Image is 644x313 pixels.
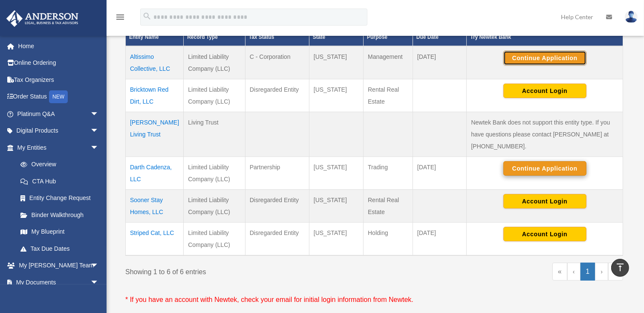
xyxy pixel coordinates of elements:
button: Account Login [503,194,586,209]
a: My Documentsarrow_drop_down [6,274,112,291]
span: Entity Name [129,34,159,40]
td: [DATE] [413,46,466,79]
span: Record Type [187,34,218,40]
td: Rental Real Estate [364,190,413,223]
i: vertical_align_top [615,262,625,272]
span: arrow_drop_down [90,139,107,156]
td: Limited Liability Company (LLC) [184,223,245,256]
td: Trading [364,157,413,190]
a: Account Login [503,197,586,204]
button: Account Login [503,227,586,241]
a: Account Login [503,87,586,94]
a: Order StatusNEW [6,88,112,106]
span: arrow_drop_down [90,105,107,123]
td: Holding [364,223,413,256]
td: C - Corporation [245,46,309,79]
td: Altissimo Collective, LLC [126,46,184,79]
td: [US_STATE] [309,46,363,79]
a: Entity Change Request [12,190,107,207]
td: Darth Cadenza, LLC [126,157,184,190]
a: menu [115,15,125,22]
td: Living Trust [184,112,245,157]
a: My [PERSON_NAME] Teamarrow_drop_down [6,257,112,274]
td: Disregarded Entity [245,79,309,112]
a: Home [6,38,112,55]
span: Tax Status [249,34,274,40]
a: Last [608,263,623,281]
i: search [142,12,152,21]
td: [PERSON_NAME] Living Trust [126,112,184,157]
div: Try Newtek Bank [470,32,610,42]
a: vertical_align_top [611,259,629,277]
span: arrow_drop_down [90,274,107,291]
i: menu [115,12,125,22]
td: Management [364,46,413,79]
td: Limited Liability Company (LLC) [184,190,245,223]
td: [DATE] [413,157,466,190]
td: Striped Cat, LLC [126,223,184,256]
td: Limited Liability Company (LLC) [184,46,245,79]
a: Account Login [503,230,586,237]
a: 1 [580,263,595,281]
a: Overview [12,156,103,173]
a: My Entitiesarrow_drop_down [6,139,107,156]
td: [DATE] [413,223,466,256]
button: Continue Application [503,161,586,176]
a: Previous [567,263,580,281]
span: arrow_drop_down [90,122,107,140]
div: NEW [49,90,68,103]
p: * If you have an account with Newtek, check your email for initial login information from Newtek. [125,294,623,306]
a: My Blueprint [12,223,107,241]
a: First [552,263,567,281]
button: Continue Application [503,51,586,65]
span: arrow_drop_down [90,257,107,275]
td: Limited Liability Company (LLC) [184,157,245,190]
td: [US_STATE] [309,157,363,190]
td: Disregarded Entity [245,190,309,223]
img: User Pic [625,11,638,23]
a: Tax Organizers [6,71,112,88]
a: Online Ordering [6,55,112,72]
td: Partnership [245,157,309,190]
td: [US_STATE] [309,223,363,256]
a: Digital Productsarrow_drop_down [6,122,112,139]
td: Sooner Stay Homes, LLC [126,190,184,223]
td: [US_STATE] [309,79,363,112]
a: Binder Walkthrough [12,206,107,223]
td: Newtek Bank does not support this entity type. If you have questions please contact [PERSON_NAME]... [467,112,623,157]
a: Platinum Q&Aarrow_drop_down [6,105,112,122]
td: Disregarded Entity [245,223,309,256]
td: Bricktown Red Dirt, LLC [126,79,184,112]
td: Limited Liability Company (LLC) [184,79,245,112]
img: Anderson Advisors Platinum Portal [4,10,81,27]
a: CTA Hub [12,173,107,190]
a: Next [595,263,608,281]
button: Account Login [503,84,586,98]
a: Tax Due Dates [12,240,107,257]
td: Rental Real Estate [364,79,413,112]
div: Showing 1 to 6 of 6 entries [125,263,368,278]
td: [US_STATE] [309,190,363,223]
